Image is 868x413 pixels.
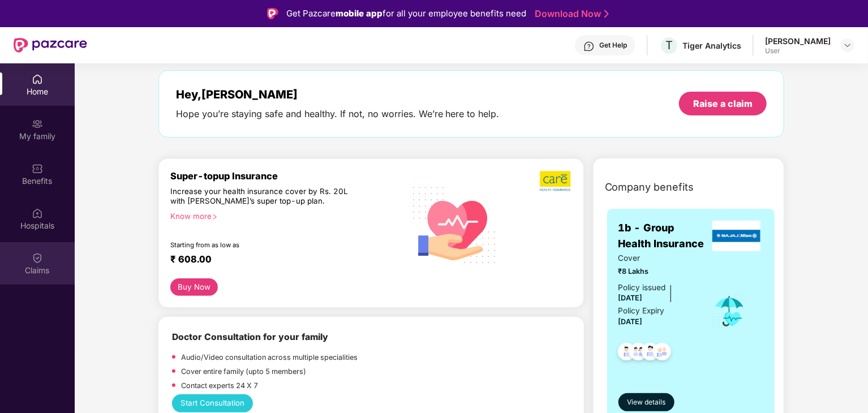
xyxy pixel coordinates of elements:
img: svg+xml;base64,PHN2ZyB4bWxucz0iaHR0cDovL3d3dy53My5vcmcvMjAwMC9zdmciIHdpZHRoPSI0OC45NDMiIGhlaWdodD... [637,339,664,367]
img: svg+xml;base64,PHN2ZyB4bWxucz0iaHR0cDovL3d3dy53My5vcmcvMjAwMC9zdmciIHdpZHRoPSI0OC45NDMiIGhlaWdodD... [613,339,641,367]
img: svg+xml;base64,PHN2ZyB3aWR0aD0iMjAiIGhlaWdodD0iMjAiIHZpZXdCb3g9IjAgMCAyMCAyMCIgZmlsbD0ibm9uZSIgeG... [32,118,43,130]
p: Cover entire family (upto 5 members) [181,366,306,377]
span: [DATE] [618,317,643,326]
p: Audio/Video consultation across multiple specialities [181,352,358,363]
div: Policy Expiry [618,305,665,317]
div: Hey, [PERSON_NAME] [176,88,500,101]
div: Super-topup Insurance [170,170,405,182]
div: Hope you’re staying safe and healthy. If not, no worries. We’re here to help. [176,108,500,120]
div: Get Pazcare for all your employee benefits need [286,7,526,20]
span: T [665,38,673,52]
span: 1b - Group Health Insurance [618,220,710,252]
div: Starting from as low as [170,241,356,249]
span: ₹8 Lakhs [618,266,696,277]
div: Raise a claim [693,97,753,110]
img: Stroke [604,8,609,20]
strong: mobile app [336,8,383,19]
div: Policy issued [618,282,666,294]
img: svg+xml;base64,PHN2ZyBpZD0iQmVuZWZpdHMiIHhtbG5zPSJodHRwOi8vd3d3LnczLm9yZy8yMDAwL3N2ZyIgd2lkdGg9Ij... [32,163,43,174]
div: User [765,46,831,55]
p: Contact experts 24 X 7 [181,380,258,392]
span: right [212,214,218,220]
img: icon [711,292,748,330]
button: Buy Now [170,278,218,296]
div: Get Help [599,41,627,50]
div: ₹ 608.00 [170,253,393,267]
span: Cover [618,252,696,264]
button: Start Consultation [172,394,253,412]
img: svg+xml;base64,PHN2ZyB4bWxucz0iaHR0cDovL3d3dy53My5vcmcvMjAwMC9zdmciIHdpZHRoPSI0OC45MTUiIGhlaWdodD... [625,339,652,367]
div: Tiger Analytics [682,40,741,51]
img: Logo [267,8,278,19]
div: [PERSON_NAME] [765,36,831,46]
a: Download Now [535,8,605,20]
img: insurerLogo [712,221,761,251]
img: svg+xml;base64,PHN2ZyBpZD0iRHJvcGRvd24tMzJ4MzIiIHhtbG5zPSJodHRwOi8vd3d3LnczLm9yZy8yMDAwL3N2ZyIgd2... [843,41,852,50]
img: svg+xml;base64,PHN2ZyBpZD0iSG9zcGl0YWxzIiB4bWxucz0iaHR0cDovL3d3dy53My5vcmcvMjAwMC9zdmciIHdpZHRoPS... [32,208,43,219]
img: b5dec4f62d2307b9de63beb79f102df3.png [540,170,572,192]
img: svg+xml;base64,PHN2ZyBpZD0iSGVscC0zMngzMiIgeG1sbnM9Imh0dHA6Ly93d3cudzMub3JnLzIwMDAvc3ZnIiB3aWR0aD... [583,41,595,52]
img: New Pazcare Logo [14,38,87,53]
button: View details [618,393,674,411]
span: [DATE] [618,294,643,302]
div: Know more [170,212,398,220]
img: svg+xml;base64,PHN2ZyBpZD0iSG9tZSIgeG1sbnM9Imh0dHA6Ly93d3cudzMub3JnLzIwMDAvc3ZnIiB3aWR0aD0iMjAiIG... [32,74,43,85]
span: Company benefits [605,179,694,195]
img: svg+xml;base64,PHN2ZyB4bWxucz0iaHR0cDovL3d3dy53My5vcmcvMjAwMC9zdmciIHdpZHRoPSI0OC45NDMiIGhlaWdodD... [648,339,676,367]
span: View details [627,397,665,408]
img: svg+xml;base64,PHN2ZyBpZD0iQ2xhaW0iIHhtbG5zPSJodHRwOi8vd3d3LnczLm9yZy8yMDAwL3N2ZyIgd2lkdGg9IjIwIi... [32,252,43,264]
div: Increase your health insurance cover by Rs. 20L with [PERSON_NAME]’s super top-up plan. [170,187,356,207]
img: svg+xml;base64,PHN2ZyB4bWxucz0iaHR0cDovL3d3dy53My5vcmcvMjAwMC9zdmciIHhtbG5zOnhsaW5rPSJodHRwOi8vd3... [405,173,505,276]
b: Doctor Consultation for your family [172,332,328,342]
